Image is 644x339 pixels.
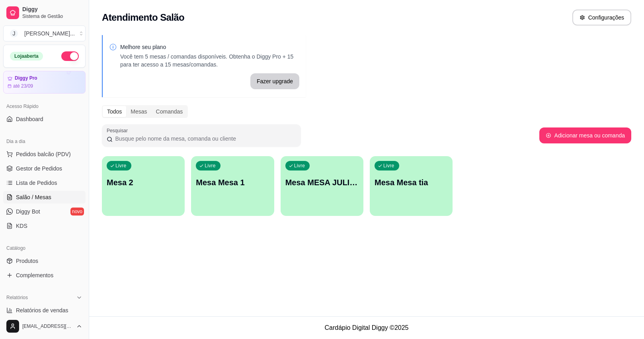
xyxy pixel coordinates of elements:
[6,294,28,301] span: Relatórios
[16,222,27,230] span: KDS
[294,163,305,169] p: Livre
[120,53,299,69] p: Você tem 5 mesas / comandas disponíveis. Obtenha o Diggy Pro + 15 para ter acesso a 15 mesas/coma...
[285,177,359,188] p: Mesa MESA JULIANA
[126,106,151,117] div: Mesas
[3,135,86,148] div: Dia a dia
[250,73,299,89] button: Fazer upgrade
[22,323,73,329] span: [EMAIL_ADDRESS][DOMAIN_NAME]
[3,148,86,161] button: Pedidos balcão (PDV)
[15,75,37,81] article: Diggy Pro
[3,255,86,267] a: Produtos
[3,3,86,22] a: DiggySistema de Gestão
[16,115,43,123] span: Dashboard
[107,177,180,188] p: Mesa 2
[191,156,274,216] button: LivreMesa Mesa 1
[16,165,62,172] span: Gestor de Pedidos
[3,176,86,189] a: Lista de Pedidos
[16,271,53,279] span: Complementos
[16,306,68,314] span: Relatórios de vendas
[539,127,631,143] button: Adicionar mesa ou comanda
[3,304,86,317] a: Relatórios de vendas
[572,10,631,25] button: Configurações
[22,13,82,20] span: Sistema de Gestão
[383,163,394,169] p: Livre
[3,269,86,282] a: Complementos
[120,43,299,51] p: Melhore seu plano
[113,135,296,143] input: Pesquisar
[107,127,131,134] label: Pesquisar
[102,11,184,24] h2: Atendimento Salão
[3,71,86,94] a: Diggy Proaté 23/09
[370,156,453,216] button: LivreMesa Mesa tia
[3,113,86,125] a: Dashboard
[3,219,86,232] a: KDS
[3,317,86,336] button: [EMAIL_ADDRESS][DOMAIN_NAME]
[3,25,86,41] button: Select a team
[196,177,269,188] p: Mesa Mesa 1
[103,106,126,117] div: Todos
[205,163,216,169] p: Livre
[3,100,86,113] div: Acesso Rápido
[3,205,86,218] a: Diggy Botnovo
[281,156,363,216] button: LivreMesa MESA JULIANA
[152,106,187,117] div: Comandas
[89,316,644,339] footer: Cardápio Digital Diggy © 2025
[3,162,86,175] a: Gestor de Pedidos
[16,150,71,158] span: Pedidos balcão (PDV)
[61,51,79,61] button: Alterar Status
[3,242,86,255] div: Catálogo
[102,156,185,216] button: LivreMesa 2
[3,191,86,204] a: Salão / Mesas
[10,29,18,37] span: J
[16,257,38,265] span: Produtos
[115,163,127,169] p: Livre
[22,6,82,13] span: Diggy
[24,29,75,37] div: [PERSON_NAME] ...
[375,177,448,188] p: Mesa Mesa tia
[16,179,57,187] span: Lista de Pedidos
[13,83,33,89] article: até 23/09
[16,193,51,201] span: Salão / Mesas
[10,52,43,61] div: Loja aberta
[16,208,40,216] span: Diggy Bot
